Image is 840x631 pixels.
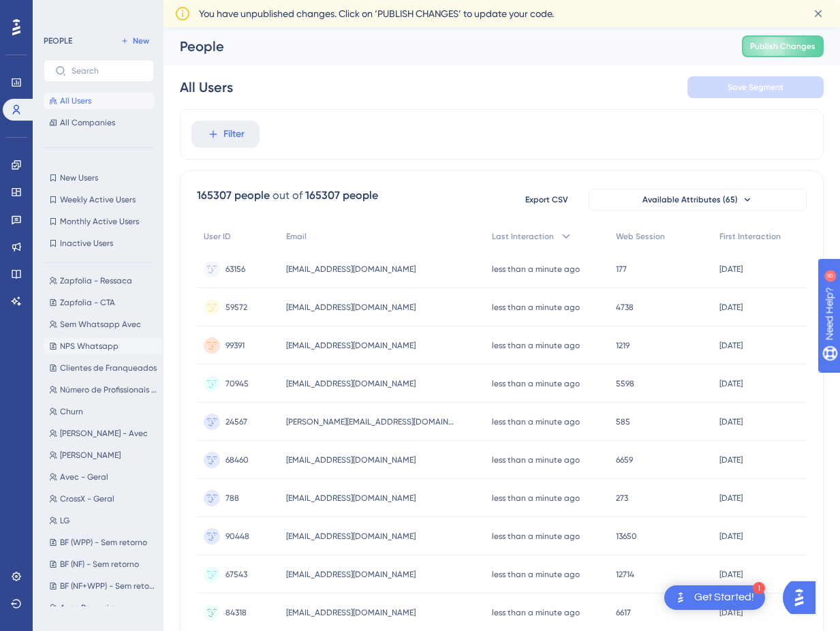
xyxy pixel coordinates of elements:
span: Last Interaction [492,231,554,242]
span: Número de Profissionais - 5+ [60,384,157,395]
span: Monthly Active Users [60,216,139,227]
span: [EMAIL_ADDRESS][DOMAIN_NAME] [286,340,416,351]
span: Email [286,231,307,242]
button: Filter [191,121,260,148]
span: 24567 [225,416,247,427]
span: Zapfolia - Ressaca [60,275,132,286]
span: 585 [616,416,630,427]
span: Inactive Users [60,238,113,249]
span: [EMAIL_ADDRESS][DOMAIN_NAME] [286,607,416,618]
time: less than a minute ago [492,608,580,617]
time: less than a minute ago [492,303,580,312]
span: 788 [225,493,239,504]
div: PEOPLE [44,35,72,46]
time: [DATE] [719,608,743,617]
span: 177 [616,264,627,275]
button: New [116,33,154,49]
span: Weekly Active Users [60,194,136,205]
span: 273 [616,493,628,504]
button: Clientes de Franqueados [44,360,162,376]
button: Save Segment [687,76,824,98]
button: Número de Profissionais - 5+ [44,382,162,398]
time: less than a minute ago [492,417,580,427]
button: Avec - Geral [44,469,162,485]
span: Zapfolia - CTA [60,297,115,308]
button: Available Attributes (65) [589,189,807,211]
div: All Users [180,78,233,97]
span: Web Session [616,231,665,242]
div: 8 [95,7,99,18]
div: 1 [753,582,765,594]
time: [DATE] [719,570,743,579]
span: All Users [60,95,91,106]
span: [EMAIL_ADDRESS][DOMAIN_NAME] [286,531,416,542]
button: CrossX - Geral [44,491,162,507]
span: Export CSV [525,194,568,205]
span: Need Help? [32,3,85,20]
span: You have unpublished changes. Click on ‘PUBLISH CHANGES’ to update your code. [199,5,554,22]
div: 165307 people [305,187,378,204]
button: Inactive Users [44,235,154,251]
span: 1219 [616,340,629,351]
button: Avec Pay - sim [44,600,162,616]
span: Avec Pay - sim [60,602,116,613]
div: Get Started! [694,590,754,605]
span: Save Segment [728,82,783,93]
span: [EMAIL_ADDRESS][DOMAIN_NAME] [286,264,416,275]
span: 68460 [225,455,249,465]
button: Sem Whatsapp Avec [44,316,162,333]
button: Zapfolia - Ressaca [44,273,162,289]
span: 90448 [225,531,249,542]
span: 67543 [225,569,247,580]
div: out of [273,187,302,204]
button: Weekly Active Users [44,191,154,208]
button: NPS Whatsapp [44,338,162,354]
input: Search [72,66,142,76]
span: Sem Whatsapp Avec [60,319,141,330]
time: [DATE] [719,417,743,427]
span: 6617 [616,607,631,618]
span: New [133,35,149,46]
time: [DATE] [719,341,743,350]
time: less than a minute ago [492,455,580,465]
span: New Users [60,172,98,183]
time: [DATE] [719,532,743,541]
time: less than a minute ago [492,379,580,388]
button: Monthly Active Users [44,213,154,230]
iframe: UserGuiding AI Assistant Launcher [783,577,824,618]
span: [PERSON_NAME] - Avec [60,428,148,439]
span: [PERSON_NAME][EMAIL_ADDRESS][DOMAIN_NAME] [286,416,456,427]
span: [EMAIL_ADDRESS][DOMAIN_NAME] [286,455,416,465]
span: 84318 [225,607,247,618]
span: 4738 [616,302,634,313]
button: All Companies [44,114,154,131]
time: [DATE] [719,379,743,388]
span: 59572 [225,302,247,313]
span: First Interaction [719,231,781,242]
span: 99391 [225,340,245,351]
time: less than a minute ago [492,570,580,579]
span: 63156 [225,264,245,275]
span: BF (WPP) - Sem retorno [60,537,147,548]
span: 13650 [616,531,637,542]
span: Available Attributes (65) [642,194,738,205]
button: All Users [44,93,154,109]
div: People [180,37,708,56]
span: NPS Whatsapp [60,341,119,352]
button: New Users [44,170,154,186]
button: Export CSV [512,189,580,211]
span: 5598 [616,378,634,389]
span: All Companies [60,117,115,128]
span: [EMAIL_ADDRESS][DOMAIN_NAME] [286,569,416,580]
span: Clientes de Franqueados [60,363,157,373]
time: less than a minute ago [492,493,580,503]
span: [EMAIL_ADDRESS][DOMAIN_NAME] [286,302,416,313]
button: [PERSON_NAME] - Avec [44,425,162,442]
button: Churn [44,403,162,420]
span: Avec - Geral [60,472,108,482]
span: Churn [60,406,83,417]
span: Publish Changes [750,41,815,52]
time: [DATE] [719,493,743,503]
button: LG [44,512,162,529]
